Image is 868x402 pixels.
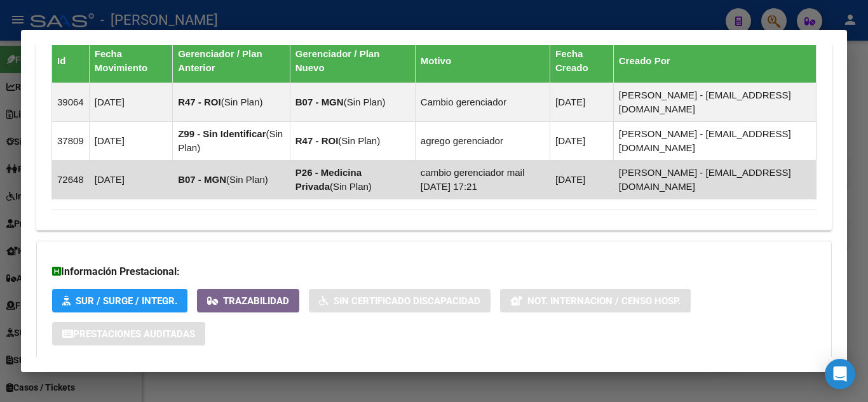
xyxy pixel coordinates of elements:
[178,128,266,139] strong: Z99 - Sin Identificar
[613,39,816,83] th: Creado Por
[333,181,369,192] span: Sin Plan
[52,264,816,279] h3: Información Prestacional:
[550,160,614,199] td: [DATE]
[173,39,290,83] th: Gerenciador / Plan Anterior
[89,83,172,121] td: [DATE]
[290,83,415,121] td: ( )
[52,121,90,160] td: 37809
[613,160,816,199] td: [PERSON_NAME] - [EMAIL_ADDRESS][DOMAIN_NAME]
[89,121,172,160] td: [DATE]
[341,135,377,146] span: Sin Plan
[613,83,816,121] td: [PERSON_NAME] - [EMAIL_ADDRESS][DOMAIN_NAME]
[290,121,415,160] td: ( )
[73,328,195,340] span: Prestaciones Auditadas
[334,295,480,307] span: Sin Certificado Discapacidad
[290,160,415,199] td: ( )
[89,39,172,83] th: Fecha Movimiento
[52,322,205,345] button: Prestaciones Auditadas
[613,121,816,160] td: [PERSON_NAME] - [EMAIL_ADDRESS][DOMAIN_NAME]
[229,174,265,185] span: Sin Plan
[52,160,90,199] td: 72648
[173,160,290,199] td: ( )
[178,128,283,153] span: Sin Plan
[52,289,187,312] button: SUR / SURGE / INTEGR.
[550,83,614,121] td: [DATE]
[223,295,289,307] span: Trazabilidad
[415,83,550,121] td: Cambio gerenciador
[415,121,550,160] td: agrego gerenciador
[295,135,339,146] strong: R47 - ROI
[415,39,550,83] th: Motivo
[347,97,383,107] span: Sin Plan
[290,39,415,83] th: Gerenciador / Plan Nuevo
[178,174,226,185] strong: B07 - MGN
[295,97,344,107] strong: B07 - MGN
[52,39,90,83] th: Id
[415,160,550,199] td: cambio gerenciador mail [DATE] 17:21
[295,167,362,192] strong: P26 - Medicina Privada
[500,289,691,312] button: Not. Internacion / Censo Hosp.
[89,160,172,199] td: [DATE]
[224,97,260,107] span: Sin Plan
[550,39,614,83] th: Fecha Creado
[309,289,491,312] button: Sin Certificado Discapacidad
[178,97,221,107] strong: R47 - ROI
[173,83,290,121] td: ( )
[550,121,614,160] td: [DATE]
[197,289,299,312] button: Trazabilidad
[76,295,177,307] span: SUR / SURGE / INTEGR.
[825,359,855,389] div: Open Intercom Messenger
[173,121,290,160] td: ( )
[527,295,681,307] span: Not. Internacion / Censo Hosp.
[52,83,90,121] td: 39064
